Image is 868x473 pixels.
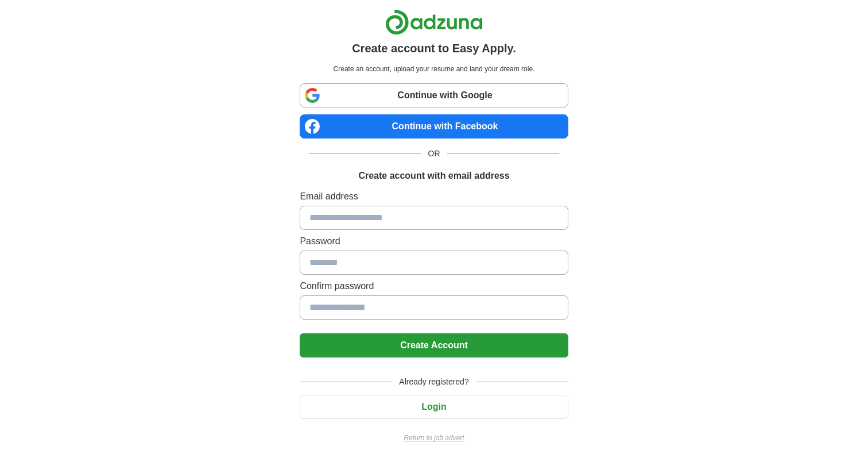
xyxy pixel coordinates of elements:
p: Create an account, upload your resume and land your dream role. [302,64,565,74]
label: Confirm password [300,279,568,293]
a: Return to job advert [300,433,568,443]
label: Password [300,234,568,248]
h1: Create account with email address [358,169,509,183]
a: Continue with Google [300,83,568,107]
label: Email address [300,190,568,203]
button: Login [300,395,568,419]
button: Create Account [300,333,568,357]
span: OR [421,148,447,160]
h1: Create account to Easy Apply. [352,40,516,57]
a: Login [300,402,568,412]
span: Already registered? [392,376,475,388]
img: Adzuna logo [385,9,483,35]
a: Continue with Facebook [300,114,568,139]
